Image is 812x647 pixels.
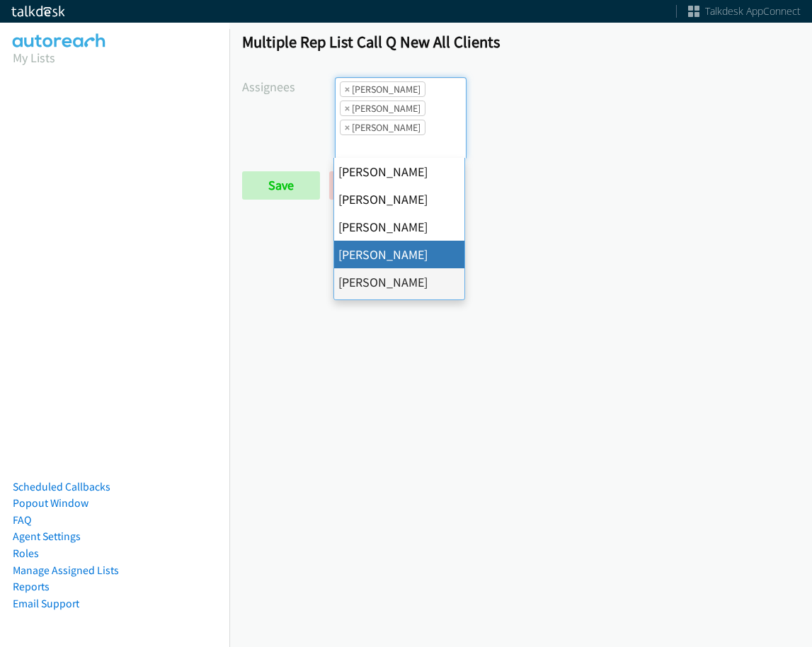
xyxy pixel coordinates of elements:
[242,171,320,200] input: Save
[13,480,110,493] a: Scheduled Callbacks
[242,32,799,52] h1: Multiple Rep List Call Q New All Clients
[13,513,31,527] a: FAQ
[345,82,350,96] span: ×
[329,171,408,200] a: Back
[334,213,464,241] li: [PERSON_NAME]
[340,101,425,116] li: Tatiana Medina
[13,597,79,610] a: Email Support
[334,296,464,323] li: [PERSON_NAME]
[13,496,88,510] a: Popout Window
[242,77,335,96] label: Assignees
[340,81,425,97] li: Rodnika Murphy
[334,158,464,185] li: [PERSON_NAME]
[13,529,81,543] a: Agent Settings
[688,4,801,18] a: Talkdesk AppConnect
[345,101,350,115] span: ×
[340,120,425,135] li: Trevonna Lancaster
[13,580,50,593] a: Reports
[334,185,464,213] li: [PERSON_NAME]
[334,268,464,296] li: [PERSON_NAME]
[13,546,39,560] a: Roles
[13,50,55,66] a: My Lists
[345,120,350,134] span: ×
[13,563,119,577] a: Manage Assigned Lists
[334,241,464,268] li: [PERSON_NAME]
